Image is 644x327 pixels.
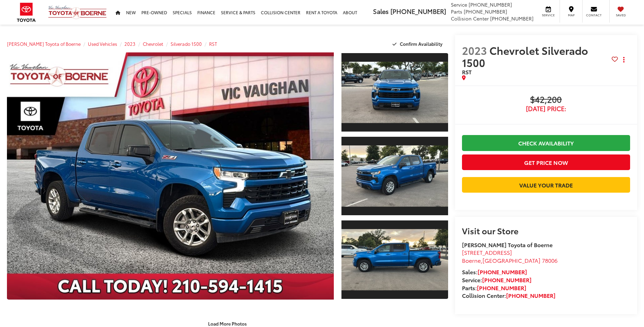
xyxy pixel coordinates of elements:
span: Contact [586,13,602,17]
span: Collision Center [451,15,489,22]
a: RST [209,41,217,47]
span: dropdown dots [623,57,625,62]
span: [GEOGRAPHIC_DATA] [482,256,540,264]
h2: Visit our Store [462,226,630,235]
a: Chevrolet [143,41,163,47]
span: [DATE] Price: [462,105,630,112]
span: Confirm Availability [400,41,443,47]
span: Chevrolet Silverado 1500 [462,43,588,70]
a: Used Vehicles [88,41,117,47]
span: Service [451,1,467,8]
a: [PHONE_NUMBER] [478,268,527,276]
a: Expand Photo 2 [341,136,448,216]
button: Get Price Now [462,154,630,170]
a: Expand Photo 0 [7,52,334,300]
span: , [462,256,558,264]
img: Vic Vaughan Toyota of Boerne [48,5,107,19]
span: 2023 [462,43,487,58]
span: [PHONE_NUMBER] [390,7,446,16]
button: Confirm Availability [389,38,448,50]
a: 2023 [124,41,135,47]
a: Value Your Trade [462,177,630,193]
a: [PERSON_NAME] Toyota of Boerne [7,41,81,47]
span: Parts [451,8,462,15]
a: [PHONE_NUMBER] [506,291,555,299]
img: 2023 Chevrolet Silverado 1500 RST [340,229,449,290]
span: 78006 [542,256,558,264]
img: 2023 Chevrolet Silverado 1500 RST [340,62,449,123]
span: [PHONE_NUMBER] [490,15,534,22]
span: [STREET_ADDRESS] [462,248,512,256]
span: Service [540,13,556,17]
strong: Parts: [462,284,526,292]
span: $42,200 [462,95,630,105]
strong: Collision Center: [462,291,555,299]
span: Saved [613,13,628,17]
span: [PHONE_NUMBER] [469,1,512,8]
span: RST [462,68,472,76]
button: Actions [618,54,630,66]
strong: Service: [462,276,531,284]
a: Expand Photo 1 [341,52,448,132]
a: Check Availability [462,135,630,151]
a: [PHONE_NUMBER] [482,276,531,284]
a: Expand Photo 3 [341,220,448,300]
a: Silverado 1500 [171,41,202,47]
span: Sales [373,7,389,16]
strong: Sales: [462,268,527,276]
a: [PHONE_NUMBER] [477,284,526,292]
img: 2023 Chevrolet Silverado 1500 RST [340,145,449,207]
a: [STREET_ADDRESS] Boerne,[GEOGRAPHIC_DATA] 78006 [462,248,558,264]
span: Boerne [462,256,481,264]
span: [PHONE_NUMBER] [464,8,507,15]
span: Map [563,13,579,17]
strong: [PERSON_NAME] Toyota of Boerne [462,241,553,249]
img: 2023 Chevrolet Silverado 1500 RST [4,51,337,301]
